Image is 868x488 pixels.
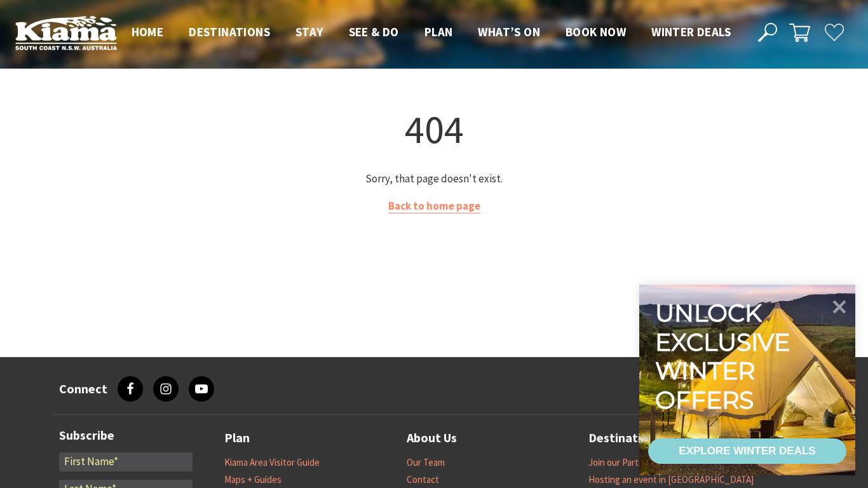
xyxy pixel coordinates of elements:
a: Plan [224,428,250,449]
span: See & Do [349,24,399,39]
a: Our Team [407,456,445,469]
span: Plan [424,24,453,39]
h1: 404 [58,104,810,155]
span: Home [132,24,164,39]
nav: Main Menu [119,22,743,43]
a: Kiama Area Visitor Guide [224,456,320,469]
input: First Name* [59,452,193,471]
img: Kiama Logo [15,15,117,50]
a: EXPLORE WINTER DEALS [648,438,846,464]
a: Hosting an event in [GEOGRAPHIC_DATA] [588,473,754,486]
a: Maps + Guides [224,473,281,486]
a: Join our Partnership Program [588,456,704,469]
h3: Connect [59,381,107,396]
span: Winter Deals [651,24,731,39]
span: What’s On [478,24,540,39]
a: About Us [407,428,457,449]
h3: Subscribe [59,428,193,443]
div: EXPLORE WINTER DEALS [679,438,815,464]
a: Back to home page [388,199,480,213]
span: Book now [566,24,626,39]
a: Contact [407,473,439,486]
div: Unlock exclusive winter offers [655,299,796,414]
span: Destinations [189,24,270,39]
span: Stay [295,24,323,39]
p: Sorry, that page doesn't exist. [58,170,810,187]
a: Destination Kiama Partnership [588,428,764,449]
